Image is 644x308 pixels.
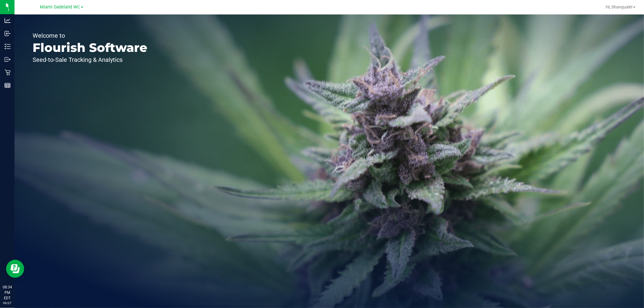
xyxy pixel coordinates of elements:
inline-svg: Inventory [5,43,11,49]
inline-svg: Reports [5,82,11,88]
inline-svg: Retail [5,69,11,75]
iframe: Resource center [6,260,24,278]
p: 08:34 PM EDT [3,284,12,301]
p: Welcome to [33,33,147,39]
p: Flourish Software [33,42,147,54]
p: Seed-to-Sale Tracking & Analytics [33,57,147,63]
span: Miami Dadeland WC [40,5,80,10]
p: 09/27 [3,301,12,305]
inline-svg: Inbound [5,30,11,37]
inline-svg: Outbound [5,56,11,62]
inline-svg: Analytics [5,17,11,24]
span: Hi, Shanquale! [606,5,633,9]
